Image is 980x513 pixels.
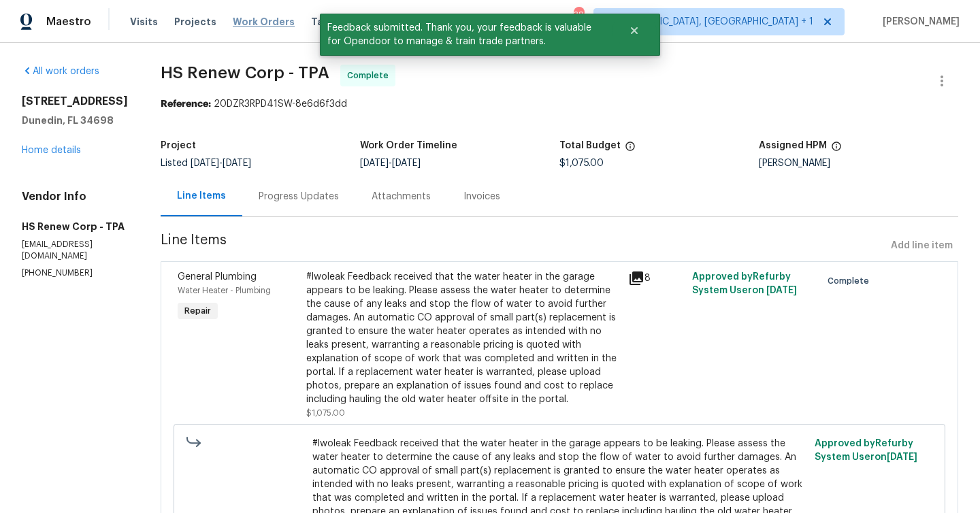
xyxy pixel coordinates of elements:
span: [GEOGRAPHIC_DATA], [GEOGRAPHIC_DATA] + 1 [605,15,813,29]
h2: [STREET_ADDRESS] [22,95,128,108]
span: Approved by Refurby System User on [692,272,797,295]
h5: Assigned HPM [759,141,827,150]
a: Home details [22,146,81,155]
span: The hpm assigned to this work order. [831,141,842,159]
b: Reference: [161,99,211,109]
span: Maestro [46,15,91,29]
div: 38 [574,8,583,22]
div: 8 [628,270,684,286]
span: Listed [161,159,251,168]
span: [DATE] [392,159,421,168]
span: General Plumbing [178,272,257,282]
span: [DATE] [223,159,251,168]
div: Invoices [463,190,500,203]
div: Attachments [372,190,431,203]
span: Visits [130,15,158,29]
span: [DATE] [191,159,219,168]
span: [DATE] [360,159,389,168]
span: - [191,159,251,168]
span: - [360,159,421,168]
h5: Dunedin, FL 34698 [22,114,128,127]
div: 20DZR3RPD41SW-8e6d6f3dd [161,97,958,111]
span: Complete [828,274,875,288]
span: [PERSON_NAME] [877,15,960,29]
span: Projects [174,15,216,29]
button: Close [612,17,657,44]
h5: Work Order Timeline [360,141,457,150]
span: HS Renew Corp - TPA [161,65,329,81]
div: [PERSON_NAME] [759,159,958,168]
span: The total cost of line items that have been proposed by Opendoor. This sum includes line items th... [625,141,636,159]
h4: Vendor Info [22,190,128,203]
span: Water Heater - Plumbing [178,286,271,295]
h5: Total Budget [559,141,621,150]
h5: HS Renew Corp - TPA [22,220,128,233]
div: Line Items [177,189,226,203]
span: Line Items [161,233,885,259]
span: $1,075.00 [559,159,604,168]
span: Work Orders [233,15,295,29]
h5: Project [161,141,196,150]
span: $1,075.00 [306,409,345,417]
span: [DATE] [766,286,797,295]
span: Feedback submitted. Thank you, your feedback is valuable for Opendoor to manage & train trade par... [320,14,612,56]
span: Complete [347,69,394,82]
span: [DATE] [887,452,917,462]
p: [PHONE_NUMBER] [22,267,128,279]
div: Progress Updates [259,190,339,203]
span: Tasks [311,17,340,27]
a: All work orders [22,67,99,76]
div: #lwoleak Feedback received that the water heater in the garage appears to be leaking. Please asse... [306,270,620,406]
span: Approved by Refurby System User on [815,439,917,462]
p: [EMAIL_ADDRESS][DOMAIN_NAME] [22,239,128,262]
span: Repair [179,304,216,318]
